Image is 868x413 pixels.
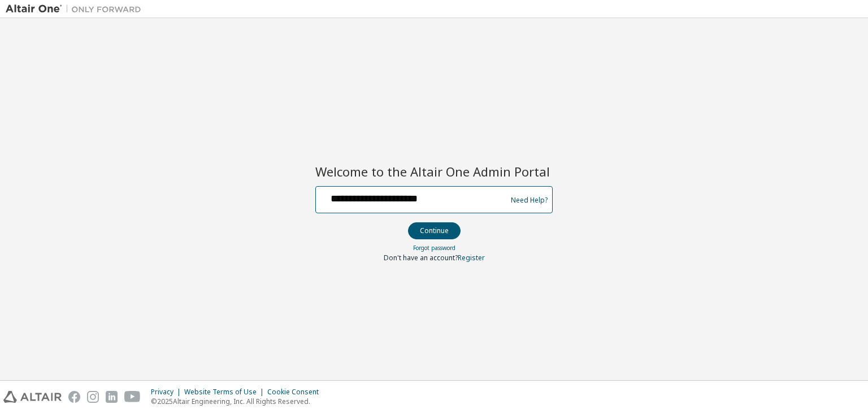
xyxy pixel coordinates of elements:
[458,253,485,263] a: Register
[184,388,267,397] div: Website Terms of Use
[315,164,553,179] h2: Welcome to the Altair One Admin Portal
[151,388,184,397] div: Privacy
[267,388,325,397] div: Cookie Consent
[511,200,548,200] a: Need Help?
[151,397,325,406] p: © 2025 Altair Engineering, Inc. All Rights Reserved.
[6,3,147,15] img: Altair One
[87,391,99,403] img: instagram.svg
[384,253,458,263] span: Don't have an account?
[3,391,62,403] img: altair_logo.svg
[106,391,118,403] img: linkedin.svg
[68,391,80,403] img: facebook.svg
[413,244,455,252] a: Forgot password
[408,222,461,239] button: Continue
[124,391,141,403] img: youtube.svg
